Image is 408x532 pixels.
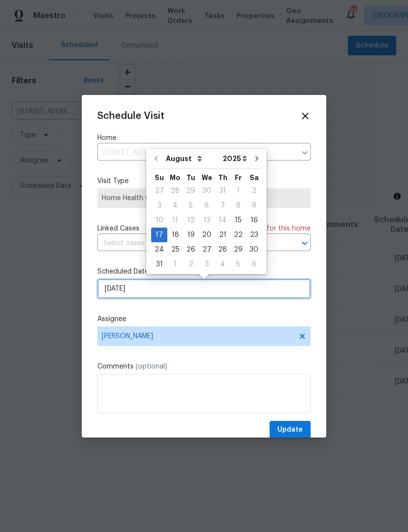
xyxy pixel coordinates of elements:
div: 19 [183,228,199,242]
div: Mon Jul 28 2025 [167,184,183,198]
div: 17 [151,228,167,242]
div: Tue Aug 12 2025 [183,213,199,228]
div: Sun Aug 17 2025 [151,228,167,242]
abbr: Monday [170,174,181,181]
div: Tue Aug 26 2025 [183,242,199,257]
select: Year [220,151,249,166]
label: Comments [97,362,311,371]
div: Tue Aug 05 2025 [183,198,199,213]
div: 21 [215,228,230,242]
div: Mon Sep 01 2025 [167,257,183,272]
div: 27 [199,243,215,256]
div: Wed Sep 03 2025 [199,257,215,272]
div: 16 [246,213,262,227]
div: Wed Aug 13 2025 [199,213,215,228]
div: Wed Aug 20 2025 [199,228,215,242]
span: Linked Cases [97,224,139,233]
div: Thu Sep 04 2025 [215,257,230,272]
div: 29 [183,184,199,198]
div: 30 [199,184,215,198]
span: Close [300,111,311,121]
div: 2 [246,184,262,198]
div: 3 [151,199,167,212]
label: Assignee [97,314,311,324]
div: 18 [167,228,183,242]
div: 27 [151,184,167,198]
div: Thu Aug 21 2025 [215,228,230,242]
div: 14 [215,213,230,227]
div: Tue Aug 19 2025 [183,228,199,242]
label: Scheduled Date [97,267,311,277]
span: Update [277,424,303,436]
div: Sun Aug 24 2025 [151,242,167,257]
span: [PERSON_NAME] [102,332,294,340]
div: 24 [151,243,167,256]
div: 5 [183,199,199,212]
div: Sat Aug 09 2025 [246,198,262,213]
abbr: Tuesday [186,174,195,181]
div: Fri Aug 01 2025 [230,184,246,198]
div: Thu Aug 07 2025 [215,198,230,213]
div: 7 [215,199,230,212]
span: Home Health Checkup [102,193,306,203]
div: 5 [230,257,246,271]
div: Sat Aug 02 2025 [246,184,262,198]
div: 11 [167,213,183,227]
div: Fri Aug 29 2025 [230,242,246,257]
div: Wed Aug 06 2025 [199,198,215,213]
div: Tue Sep 02 2025 [183,257,199,272]
div: Mon Aug 25 2025 [167,242,183,257]
div: 4 [215,257,230,271]
div: 9 [246,199,262,212]
button: Update [270,421,311,439]
div: Thu Jul 31 2025 [215,184,230,198]
div: 3 [199,257,215,271]
div: 1 [230,184,246,198]
abbr: Friday [235,174,242,181]
div: Thu Aug 14 2025 [215,213,230,228]
span: (optional) [136,363,167,370]
div: Thu Aug 28 2025 [215,242,230,257]
div: Wed Aug 27 2025 [199,242,215,257]
div: Sun Jul 27 2025 [151,184,167,198]
button: Open [298,236,312,250]
div: 8 [230,199,246,212]
div: 12 [183,213,199,227]
label: Home [97,133,311,143]
div: 6 [246,257,262,271]
div: 22 [230,228,246,242]
div: Fri Aug 22 2025 [230,228,246,242]
div: 13 [199,213,215,227]
div: 26 [183,243,199,256]
label: Visit Type [97,176,311,186]
div: Tue Jul 29 2025 [183,184,199,198]
div: 2 [183,257,199,271]
div: Mon Aug 04 2025 [167,198,183,213]
input: Enter in an address [97,145,296,161]
div: Fri Sep 05 2025 [230,257,246,272]
abbr: Thursday [218,174,227,181]
button: Go to next month [249,149,264,168]
div: 25 [167,243,183,256]
button: Go to previous month [149,149,163,168]
div: Wed Jul 30 2025 [199,184,215,198]
div: 28 [215,243,230,256]
div: Sat Sep 06 2025 [246,257,262,272]
input: Select cases [97,236,283,251]
div: Mon Aug 18 2025 [167,228,183,242]
div: 4 [167,199,183,212]
div: Sun Aug 03 2025 [151,198,167,213]
select: Month [163,151,220,166]
span: Schedule Visit [97,111,164,121]
div: 15 [230,213,246,227]
div: Fri Aug 15 2025 [230,213,246,228]
div: 6 [199,199,215,212]
div: Fri Aug 08 2025 [230,198,246,213]
div: Sun Aug 31 2025 [151,257,167,272]
div: Sun Aug 10 2025 [151,213,167,228]
abbr: Sunday [155,174,164,181]
div: 31 [215,184,230,198]
input: M/D/YYYY [97,279,311,299]
abbr: Saturday [249,174,259,181]
abbr: Wednesday [202,174,212,181]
